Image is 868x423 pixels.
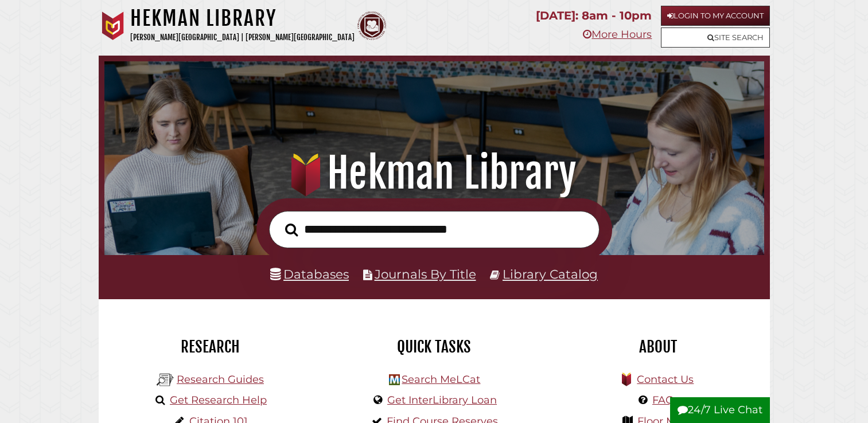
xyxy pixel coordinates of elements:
[107,337,314,357] h2: Research
[402,373,480,386] a: Search MeLCat
[285,222,298,236] i: Search
[99,11,127,40] img: Calvin University
[279,220,303,240] button: Search
[117,148,751,198] h1: Hekman Library
[652,394,679,406] a: FAQs
[130,6,355,31] h1: Hekman Library
[375,267,476,281] a: Journals By Title
[331,337,538,357] h2: Quick Tasks
[170,394,267,406] a: Get Research Help
[661,6,770,26] a: Login to My Account
[536,6,652,26] p: [DATE]: 8am - 10pm
[130,31,355,44] p: [PERSON_NAME][GEOGRAPHIC_DATA] | [PERSON_NAME][GEOGRAPHIC_DATA]
[555,337,761,357] h2: About
[583,28,652,41] a: More Hours
[157,371,174,389] img: Hekman Library Logo
[357,11,386,40] img: Calvin Theological Seminary
[177,373,264,386] a: Research Guides
[661,28,770,48] a: Site Search
[387,394,497,406] a: Get InterLibrary Loan
[503,267,598,281] a: Library Catalog
[637,373,694,386] a: Contact Us
[389,374,400,385] img: Hekman Library Logo
[270,267,349,281] a: Databases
